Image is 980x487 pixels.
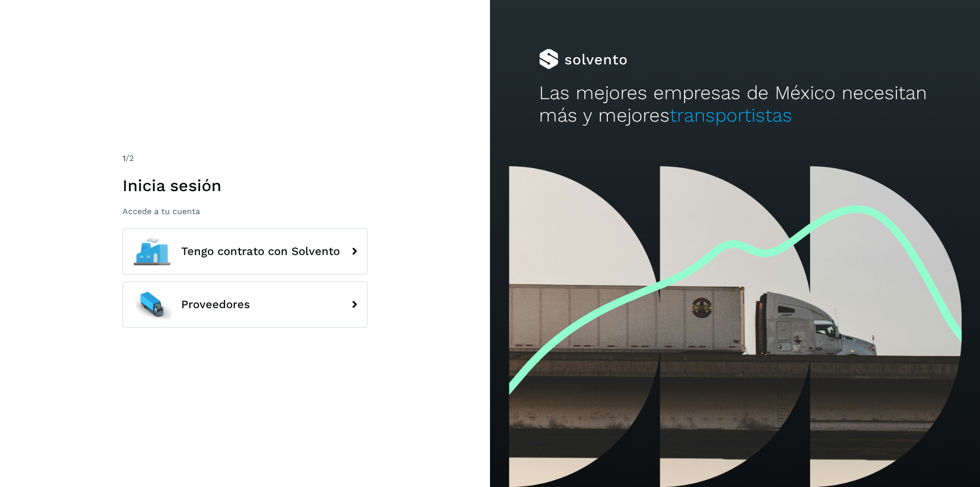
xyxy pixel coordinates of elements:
span: 1 [122,153,126,163]
h1: Inicia sesión [122,176,367,195]
span: Proveedores [181,298,250,311]
div: /2 [122,152,367,165]
h2: Las mejores empresas de México necesitan más y mejores [539,82,931,127]
span: transportistas [670,104,792,126]
p: Accede a tu cuenta [122,206,367,216]
button: Proveedores [122,282,367,328]
button: Tengo contrato con Solvento [122,228,367,274]
span: Tengo contrato con Solvento [181,245,340,258]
